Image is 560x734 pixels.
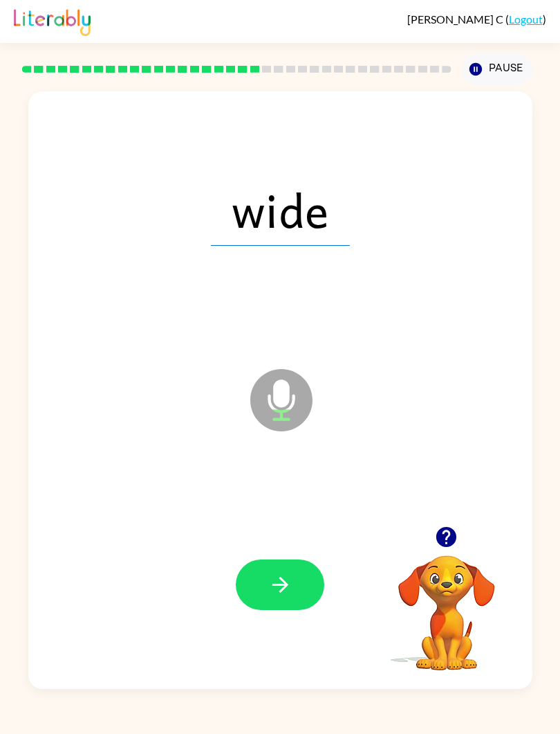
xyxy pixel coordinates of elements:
[377,534,516,672] video: Your browser must support playing .mp4 files to use Literably. Please try using another browser.
[14,6,91,36] img: Literably
[509,12,543,26] a: Logout
[407,12,505,26] span: [PERSON_NAME] C
[407,12,546,26] div: ( )
[462,53,532,85] button: Pause
[211,174,350,246] span: wide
